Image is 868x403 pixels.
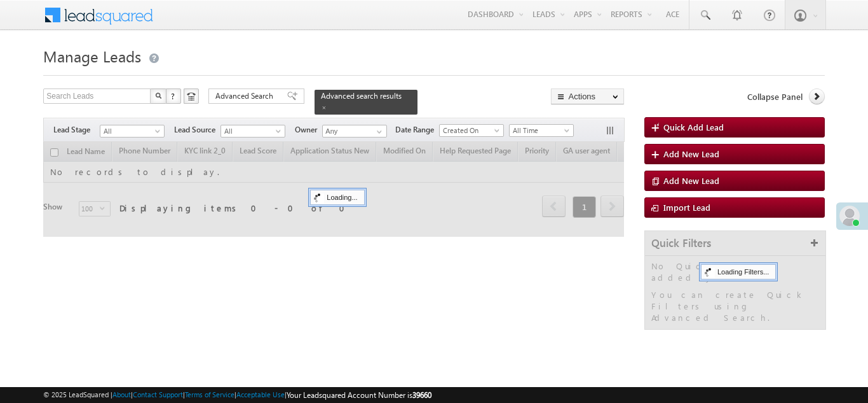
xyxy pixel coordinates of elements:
[43,389,431,401] span: © 2025 LeadSquared | | | | |
[155,92,161,99] img: Search
[133,390,183,399] a: Contact Support
[174,124,220,136] span: Lead Source
[171,90,177,101] span: ?
[551,88,624,104] button: Actions
[100,125,161,137] span: All
[220,125,285,138] a: All
[321,91,402,101] span: Advanced search results
[440,125,500,136] span: Created On
[395,124,439,136] span: Date Range
[310,190,364,205] div: Loading...
[663,148,719,159] span: Add New Lead
[439,124,504,137] a: Created On
[747,91,803,103] span: Collapse Panel
[112,390,131,399] a: About
[53,124,100,136] span: Lead Stage
[701,264,776,279] div: Loading Filters...
[412,390,431,400] span: 39660
[370,125,386,138] a: Show All Items
[663,122,724,132] span: Quick Add Lead
[295,124,322,136] span: Owner
[221,125,281,137] span: All
[287,390,431,400] span: Your Leadsquared Account Number is
[509,124,574,137] a: All Time
[166,88,181,104] button: ?
[215,90,277,102] span: Advanced Search
[663,175,719,186] span: Add New Lead
[510,125,570,136] span: All Time
[100,125,165,138] a: All
[185,390,234,399] a: Terms of Service
[663,202,710,213] span: Import Lead
[43,46,141,66] span: Manage Leads
[236,390,285,399] a: Acceptable Use
[322,125,387,138] input: Type to Search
